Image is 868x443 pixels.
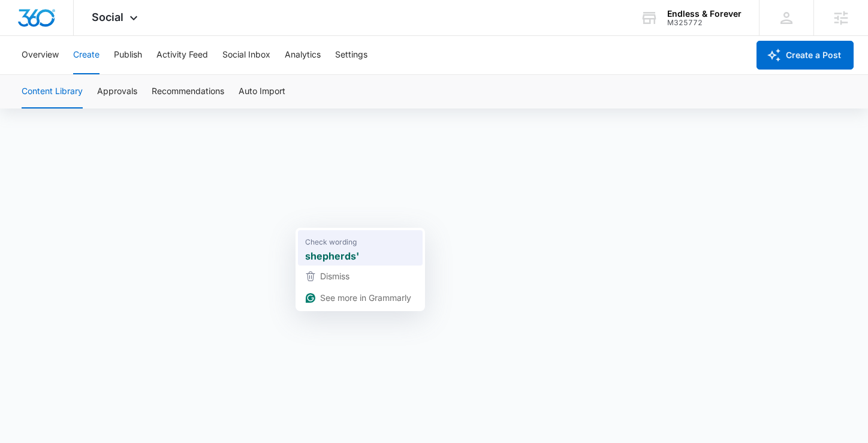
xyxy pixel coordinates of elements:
button: Recommendations [152,75,224,109]
button: Publish [114,36,142,74]
button: Approvals [97,75,137,109]
div: account name [667,9,742,19]
button: Social Inbox [222,36,270,74]
button: Auto Import [239,75,285,109]
button: Create a Post [757,41,854,70]
button: Content Library [22,75,83,109]
button: Analytics [285,36,321,74]
button: Create [73,36,100,74]
span: Social [92,11,123,23]
button: Settings [335,36,367,74]
button: Overview [22,36,59,74]
div: account id [667,19,742,27]
button: Activity Feed [156,36,208,74]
